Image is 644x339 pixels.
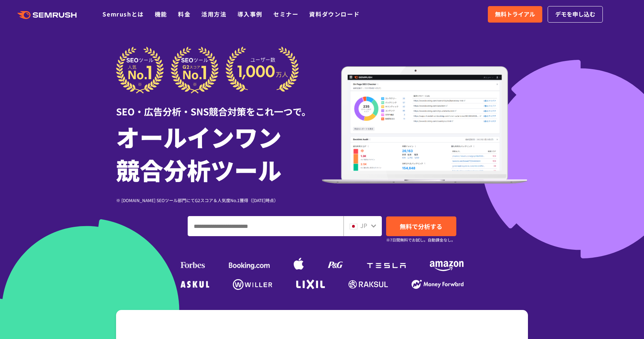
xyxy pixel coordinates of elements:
span: 無料で分析する [400,222,442,231]
a: 無料で分析する [386,216,456,236]
span: JP [360,221,367,230]
div: ※ [DOMAIN_NAME] SEOツール部門にてG2スコア＆人気度No.1獲得（[DATE]時点） [116,197,322,204]
a: Semrushとは [102,10,144,18]
a: 料金 [178,10,191,18]
span: 無料トライアル [495,10,535,19]
a: 活用方法 [201,10,226,18]
a: 資料ダウンロード [309,10,360,18]
span: デモを申し込む [555,10,595,19]
small: ※7日間無料でお試し。自動課金なし。 [386,237,455,243]
div: SEO・広告分析・SNS競合対策をこれ一つで。 [116,94,322,118]
a: 無料トライアル [488,6,542,23]
a: 機能 [155,10,167,18]
a: 導入事例 [237,10,263,18]
input: ドメイン、キーワードまたはURLを入力してください [188,216,343,236]
a: デモを申し込む [548,6,603,23]
h1: オールインワン 競合分析ツール [116,120,322,186]
a: セミナー [273,10,298,18]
